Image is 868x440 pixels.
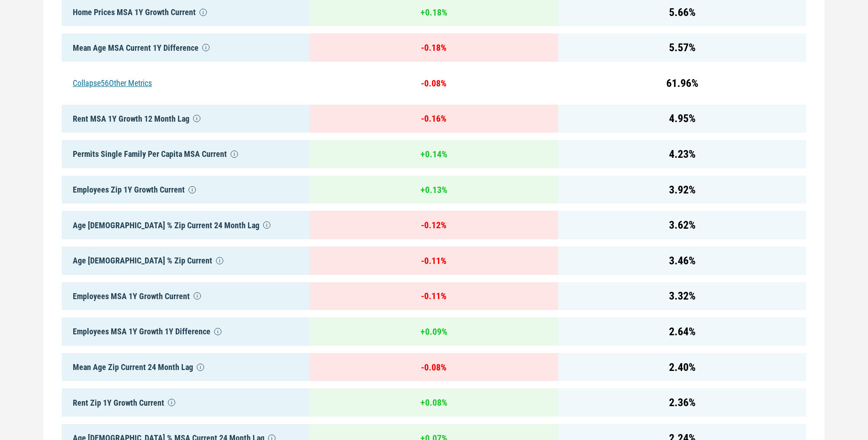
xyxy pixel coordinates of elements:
div: 5.57 % [558,33,806,62]
div: 4.95 % [558,105,806,133]
div: 2.64 % [558,317,806,346]
div: - 0.08 % [310,69,558,97]
div: - 0.18 % [310,33,558,62]
div: - 0.12 % [310,211,558,239]
div: + 0.13 % [310,176,558,204]
div: Employees MSA 1Y Growth 1Y Difference [62,317,310,346]
div: 3.32 % [558,282,806,311]
div: Age [DEMOGRAPHIC_DATA] % Zip Current [62,247,310,275]
div: + 0.14 % [310,140,558,168]
div: - 0.11 % [310,282,558,311]
div: + 0.08 % [310,388,558,417]
div: 2.40 % [558,353,806,381]
div: 2.36 % [558,388,806,417]
div: Mean Age MSA Current 1Y Difference [62,33,310,62]
div: Employees Zip 1Y Growth Current [62,176,310,204]
div: 61.96 % [558,69,806,97]
div: 4.23 % [558,140,806,168]
div: Collapse 56 Other Metrics [62,69,310,97]
div: 3.92 % [558,176,806,204]
div: Rent MSA 1Y Growth 12 Month Lag [62,105,310,133]
div: - 0.16 % [310,105,558,133]
div: 3.46 % [558,247,806,275]
div: - 0.11 % [310,247,558,275]
div: Age [DEMOGRAPHIC_DATA] % Zip Current 24 Month Lag [62,211,310,239]
div: Mean Age Zip Current 24 Month Lag [62,353,310,381]
div: Permits Single Family Per Capita MSA Current [62,140,310,168]
div: Rent Zip 1Y Growth Current [62,388,310,417]
div: - 0.08 % [310,353,558,381]
div: Employees MSA 1Y Growth Current [62,282,310,311]
div: 3.62 % [558,211,806,239]
div: + 0.09 % [310,317,558,346]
